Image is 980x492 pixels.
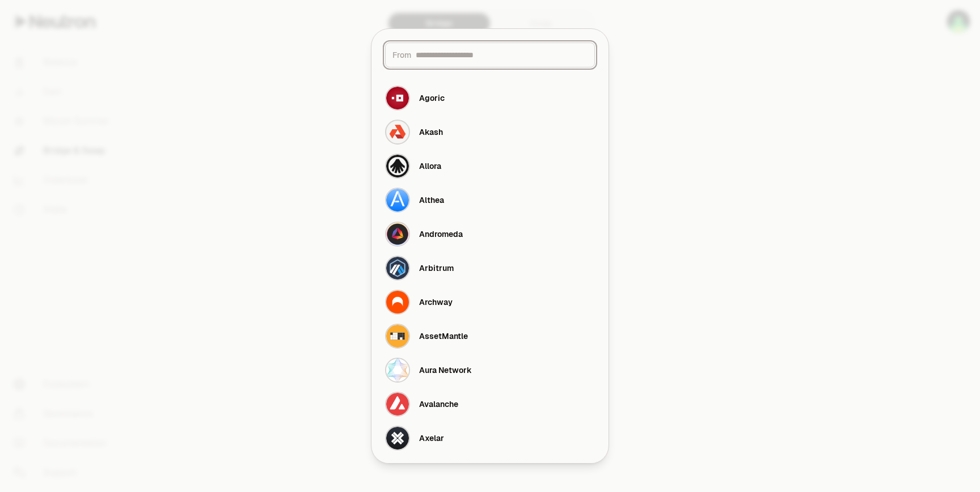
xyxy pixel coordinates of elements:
[378,387,602,421] button: Avalanche LogoAvalanche
[419,126,443,138] div: Akash
[378,149,602,183] button: Allora LogoAllora
[386,87,409,109] img: Agoric Logo
[378,319,602,353] button: AssetMantle LogoAssetMantle
[419,296,453,308] div: Archway
[386,393,409,415] img: Avalanche Logo
[419,330,468,342] div: AssetMantle
[419,398,458,410] div: Avalanche
[378,353,602,387] button: Aura Network LogoAura Network
[419,160,441,172] div: Allora
[386,121,409,143] img: Akash Logo
[378,81,602,115] button: Agoric LogoAgoric
[419,228,463,240] div: Andromeda
[378,421,602,455] button: Axelar LogoAxelar
[419,262,454,274] div: Arbitrum
[386,359,409,381] img: Aura Network Logo
[386,155,409,177] img: Allora Logo
[392,49,411,61] span: From
[386,223,409,245] img: Andromeda Logo
[419,194,444,206] div: Althea
[386,427,409,449] img: Axelar Logo
[378,251,602,285] button: Arbitrum LogoArbitrum
[419,432,444,444] div: Axelar
[378,285,602,319] button: Archway LogoArchway
[419,364,472,376] div: Aura Network
[378,115,602,149] button: Akash LogoAkash
[386,461,409,483] img: Babylon Genesis Logo
[378,183,602,217] button: Althea LogoAlthea
[386,189,409,211] img: Althea Logo
[419,92,445,104] div: Agoric
[386,257,409,279] img: Arbitrum Logo
[386,325,409,347] img: AssetMantle Logo
[378,217,602,251] button: Andromeda LogoAndromeda
[386,291,409,313] img: Archway Logo
[378,455,602,489] button: Babylon Genesis Logo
